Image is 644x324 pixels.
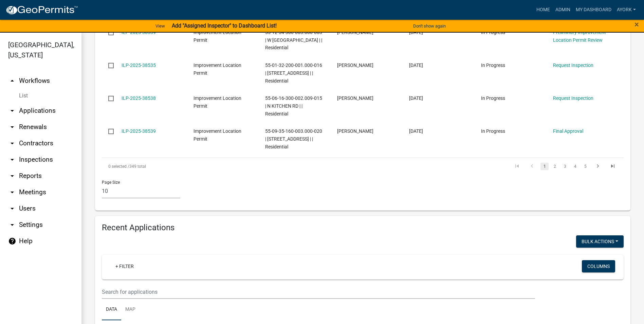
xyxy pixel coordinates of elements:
span: In Progress [481,30,505,35]
span: Improvement Location Permit [194,95,241,109]
i: arrow_drop_down [8,107,16,115]
i: arrow_drop_down [8,188,16,196]
i: arrow_drop_down [8,156,16,164]
a: go to first page [511,163,523,170]
a: 4 [571,163,579,170]
a: 5 [581,163,589,170]
span: In Progress [481,95,505,101]
button: Don't show again [410,20,448,32]
span: 55-01-32-200-001.000-016 | 40 Echo Lake Center Drive | | Residential [265,62,322,84]
span: 55-06-16-300-002.009-015 | N KITCHEN RD | | Residential [265,95,322,116]
span: Michael N Young [337,30,373,35]
span: In Progress [481,62,505,68]
a: Request Inspection [553,95,593,101]
span: 07/30/2025 [409,30,423,35]
li: page 4 [570,161,580,172]
li: page 2 [550,161,560,172]
strong: Add "Assigned Inspector" to Dashboard List! [172,22,277,29]
span: CINDY KINGERY [337,62,373,68]
span: In Progress [481,128,505,134]
a: ayork [614,3,639,16]
a: Map [121,299,140,321]
button: Bulk Actions [576,235,624,248]
li: page 5 [580,161,590,172]
a: Admin [553,3,573,16]
a: 1 [540,163,549,170]
li: page 1 [539,161,550,172]
button: Columns [582,260,615,272]
span: Improvement Location Permit [194,128,241,142]
span: 07/28/2025 [409,128,423,134]
span: 07/30/2025 [409,62,423,68]
h4: Recent Applications [102,223,624,233]
i: arrow_drop_down [8,139,16,147]
a: 2 [551,163,559,170]
input: Search for applications [102,285,535,299]
span: 07/29/2025 [409,95,423,101]
span: Kevin [337,95,373,101]
a: Final Approval [553,128,583,134]
a: go to next page [591,163,604,170]
i: arrow_drop_down [8,221,16,229]
a: Request Inspection [553,62,593,68]
i: help [8,237,16,245]
a: View [153,20,168,32]
div: 349 total [102,158,308,175]
i: arrow_drop_up [8,77,16,85]
span: × [634,20,639,29]
li: page 3 [560,161,570,172]
a: Data [102,299,121,321]
a: My Dashboard [573,3,614,16]
a: Home [534,3,553,16]
span: David Schroeder [337,128,373,134]
a: ILP-2025-38539 [122,128,156,134]
i: arrow_drop_down [8,172,16,180]
span: 55-09-35-160-003.000-020 | 1762 E WOODCREST DRIVE NORTH | | Residential [265,128,322,149]
i: arrow_drop_down [8,204,16,213]
a: ILP-2025-38559 [122,30,156,35]
a: go to previous page [526,163,538,170]
a: go to last page [606,163,619,170]
span: Improvement Location Permit [194,62,241,76]
span: 55-12-34-300-003.000-003 | W BRYANTS CREEK RD | | Residential [265,30,322,51]
a: + Filter [110,260,139,272]
i: arrow_drop_down [8,123,16,131]
a: ILP-2025-38535 [122,62,156,68]
a: ILP-2025-38538 [122,95,156,101]
a: 3 [561,163,569,170]
span: 0 selected / [108,164,129,169]
button: Close [634,20,639,29]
